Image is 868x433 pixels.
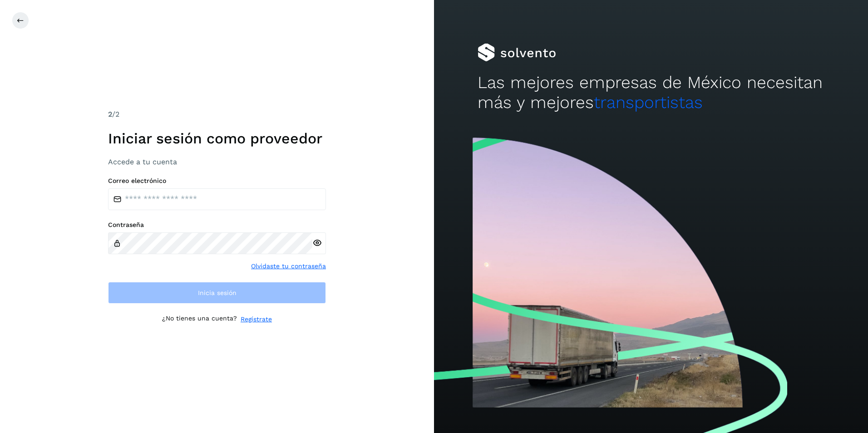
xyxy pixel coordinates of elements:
a: Olvidaste tu contraseña [251,261,326,271]
p: ¿No tienes una cuenta? [162,315,237,324]
a: Regístrate [241,315,272,324]
h2: Las mejores empresas de México necesitan más y mejores [478,73,825,113]
span: transportistas [594,93,703,112]
span: Inicia sesión [198,290,237,296]
label: Contraseña [108,221,326,229]
div: /2 [108,109,326,120]
span: 2 [108,110,112,118]
label: Correo electrónico [108,177,326,185]
button: Inicia sesión [108,282,326,304]
h3: Accede a tu cuenta [108,157,326,166]
h1: Iniciar sesión como proveedor [108,130,326,147]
